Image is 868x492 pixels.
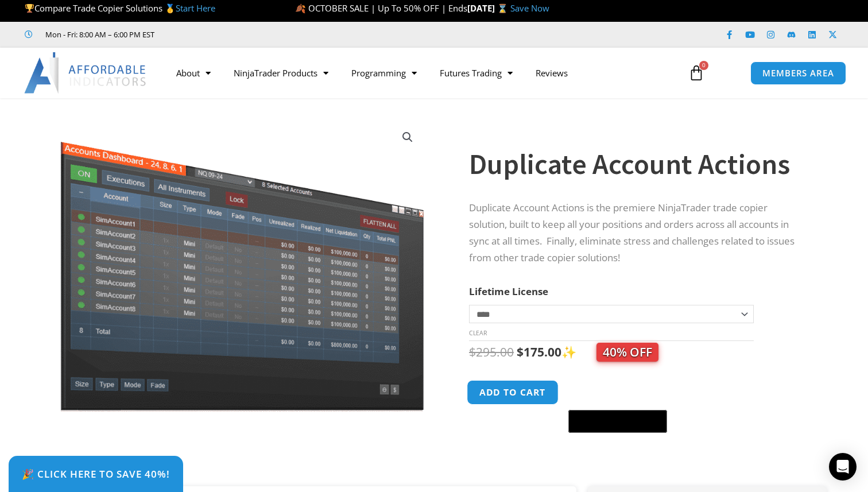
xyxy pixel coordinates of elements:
a: 🎉 Click Here to save 40%! [9,456,183,492]
span: Mon - Fri: 8:00 AM – 6:00 PM EST [42,28,154,41]
a: Clear options [469,329,487,337]
h1: Duplicate Account Actions [469,144,804,184]
nav: Menu [165,60,677,86]
a: Save Now [510,2,549,14]
span: 🍂 OCTOBER SALE | Up To 50% OFF | Ends [295,2,467,14]
a: NinjaTrader Products [222,60,340,86]
span: ✨ [561,344,658,360]
span: 0 [699,61,708,70]
iframe: Secure express checkout frame [566,379,669,406]
a: Start Here [176,2,215,14]
span: 40% OFF [596,343,658,362]
div: Open Intercom Messenger [829,453,857,481]
a: Programming [340,60,428,86]
a: 0 [671,56,722,90]
button: Buy with GPay [568,410,667,433]
span: Compare Trade Copier Solutions 🥇 [25,2,215,14]
span: 🎉 Click Here to save 40%! [22,469,170,479]
iframe: Customer reviews powered by Trustpilot [170,29,343,40]
img: LogoAI | Affordable Indicators – NinjaTrader [24,52,148,94]
span: MEMBERS AREA [762,69,834,78]
a: View full-screen image gallery [397,127,418,148]
a: About [165,60,222,86]
span: $ [469,344,476,360]
strong: [DATE] ⌛ [467,2,510,14]
iframe: PayPal Message 1 [469,440,804,450]
img: 🏆 [25,4,34,13]
a: Reviews [524,60,579,86]
p: Duplicate Account Actions is the premiere NinjaTrader trade copier solution, built to keep all yo... [469,200,804,266]
label: Lifetime License [469,285,548,298]
a: Futures Trading [428,60,524,86]
bdi: 175.00 [517,344,561,360]
bdi: 295.00 [469,344,514,360]
span: $ [517,344,524,360]
button: Add to cart [467,380,559,405]
a: MEMBERS AREA [750,61,846,85]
